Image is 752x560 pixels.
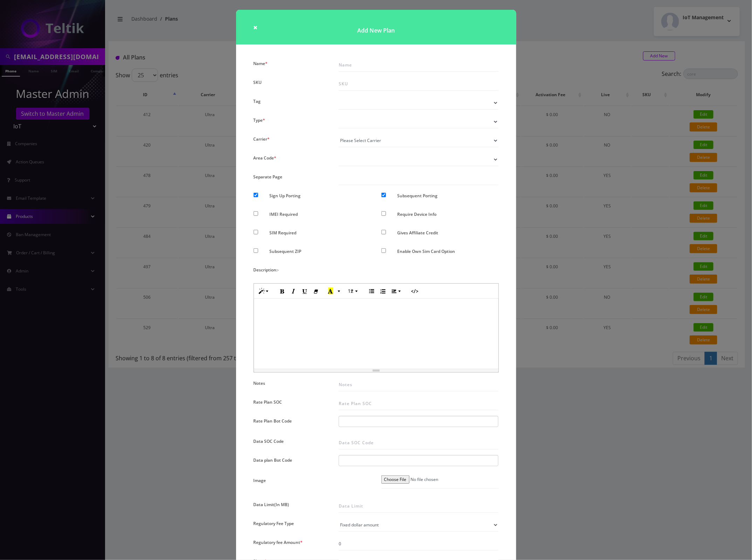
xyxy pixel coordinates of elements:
button: Remove Font Style (CTRL+\) [310,285,323,297]
label: Require Device Info [397,209,436,219]
button: Code View [409,285,421,297]
label: Regulatory Fee Type [254,518,294,529]
label: SKU [254,77,262,87]
span: × [254,22,258,32]
input: Data SOC Code [339,436,499,449]
button: Font Size [344,285,364,297]
label: Tag [254,96,261,106]
input: Data Limit [339,499,499,513]
label: Rate Plan SOC [254,397,282,407]
label: Regulatory fee Amount [254,537,303,547]
button: Close [254,24,258,31]
button: Recent Color [324,285,337,297]
div: resize [254,369,498,372]
button: Underline (CTRL+U) [299,285,311,297]
label: Gives Affiliate Credit [397,228,438,238]
input: Notes [339,378,499,391]
label: Carrier [254,134,270,144]
label: Separate Page [254,172,283,182]
label: Enable Own Sim Card Option [397,246,455,256]
button: Unordered list (CTRL+SHIFT+NUM7) [366,285,378,297]
label: IMEI Required [269,209,298,219]
h1: Add New Plan [236,10,516,44]
label: Sign Up Porting [269,191,301,201]
span: 12 [348,288,354,294]
label: SIM Required [269,228,296,238]
label: Rate Plan Bot Code [254,416,292,426]
input: Rate Plan SOC [339,397,499,410]
label: Area Code [254,153,277,163]
label: Data Limit(In MB) [254,499,289,510]
label: Name [254,58,268,69]
label: Data SOC Code [254,436,284,446]
label: Type [254,115,265,125]
button: Ordered list (CTRL+SHIFT+NUM8) [377,285,389,297]
button: Italic (CTRL+I) [288,285,300,297]
label: Subsequent ZIP [269,246,301,256]
input: Name [339,58,499,72]
button: Bold (CTRL+B) [276,285,289,297]
input: Regulatory fee Amount [339,537,499,551]
button: Style [256,285,275,297]
label: Data plan Bot Code [254,455,292,465]
button: More Color [336,285,343,297]
label: Subsequent Porting [397,191,437,201]
label: Notes [254,378,265,388]
label: Description:- [254,265,279,275]
button: Paragraph [388,285,407,297]
label: Image [254,475,266,485]
input: SKU [339,77,499,91]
